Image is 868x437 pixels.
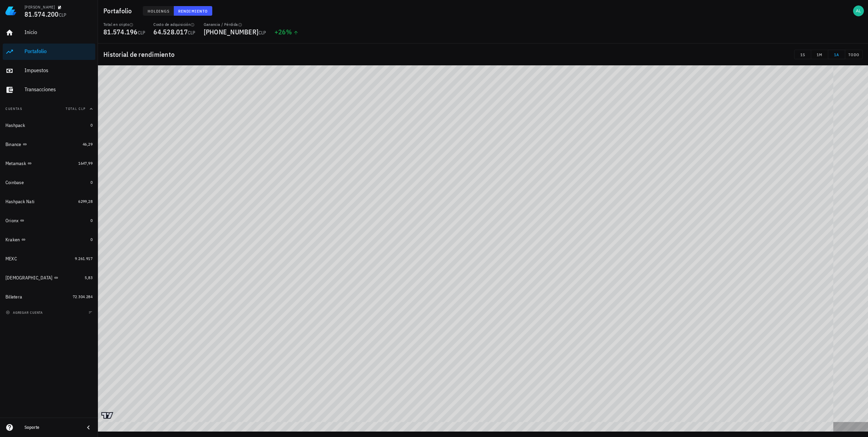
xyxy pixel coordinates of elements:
button: 1M [811,50,828,59]
span: 46,29 [83,142,93,147]
div: Hashpack [5,123,25,128]
a: Hashpack 0 [3,117,95,133]
div: Soporte [24,425,79,430]
a: Binance 46,29 [3,136,95,152]
span: agregar cuenta [7,310,43,315]
button: CuentasTotal CLP [3,101,95,117]
span: % [286,27,292,36]
span: TODO [848,52,859,57]
span: 5,83 [85,275,93,280]
button: 1S [794,50,811,59]
a: Orionx 0 [3,212,95,229]
span: 9.261.917 [75,256,93,261]
span: Total CLP [66,107,86,111]
button: agregar cuenta [4,309,46,316]
a: MEXC 9.261.917 [3,250,95,267]
a: Kraken 0 [3,231,95,248]
div: Binance [5,142,21,147]
div: Impuestos [24,67,93,74]
a: Transacciones [3,82,95,98]
div: avatar [853,5,864,16]
a: Portafolio [3,44,95,60]
div: +26 [274,29,299,35]
span: 72.304.284 [73,294,93,299]
span: Holdings [147,9,170,14]
h1: Portafolio [103,5,135,16]
img: LedgiFi [5,5,16,16]
span: 1647,99 [78,161,93,166]
span: 81.574.196 [103,27,138,36]
div: Billetera [5,294,22,300]
span: 0 [90,218,93,223]
button: Rendimiento [174,6,212,16]
a: Hashpack Nati 6299,28 [3,193,95,210]
span: 81.574.200 [24,10,59,19]
button: 1A [828,50,845,59]
div: Kraken [5,237,20,243]
span: CLP [138,30,146,36]
a: Impuestos [3,63,95,79]
span: 1A [831,52,842,57]
span: 1M [814,52,825,57]
div: Total en cripto [103,22,145,27]
span: 0 [90,180,93,185]
span: Rendimiento [178,9,208,14]
span: CLP [188,30,196,36]
div: [DEMOGRAPHIC_DATA] [5,275,53,281]
span: CLP [258,30,266,36]
button: TODO [845,50,863,59]
a: Inicio [3,25,95,41]
span: 6299,28 [78,199,93,204]
a: Billetera 72.304.284 [3,289,95,305]
span: CLP [59,12,67,18]
div: MEXC [5,256,17,262]
div: [PERSON_NAME] [24,4,55,10]
div: Ganancia / Pérdida [204,22,266,27]
a: Coinbase 0 [3,174,95,191]
div: Metamask [5,161,26,166]
div: Transacciones [24,86,93,93]
div: Portafolio [24,48,93,54]
a: Charting by TradingView [101,412,113,419]
div: Costo de adquisición [153,22,195,27]
button: Holdings [143,6,174,16]
span: 64.528.017 [153,27,188,36]
div: Hashpack Nati [5,199,34,205]
div: Inicio [24,29,93,35]
span: 1S [797,52,808,57]
div: Coinbase [5,180,24,185]
div: Orionx [5,218,19,224]
span: 0 [90,123,93,128]
a: [DEMOGRAPHIC_DATA] 5,83 [3,270,95,286]
span: 0 [90,237,93,242]
span: [PHONE_NUMBER] [204,27,259,36]
div: Historial de rendimiento [98,44,868,65]
a: Metamask 1647,99 [3,155,95,172]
